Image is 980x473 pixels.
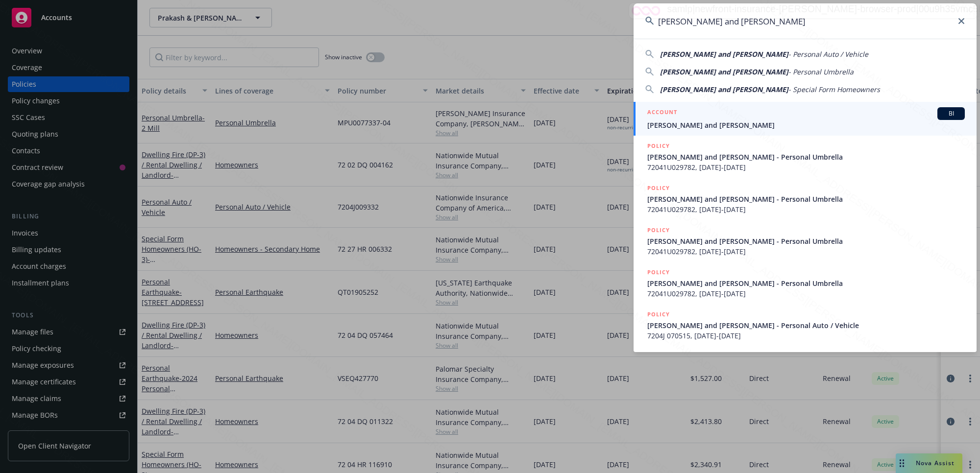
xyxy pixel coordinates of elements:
[647,107,677,119] h5: ACCOUNT
[647,288,965,299] span: 72041U029782, [DATE]-[DATE]
[647,162,965,172] span: 72041U029782, [DATE]-[DATE]
[634,220,977,262] a: POLICY[PERSON_NAME] and [PERSON_NAME] - Personal Umbrella72041U029782, [DATE]-[DATE]
[634,102,977,136] a: ACCOUNTBI[PERSON_NAME] and [PERSON_NAME]
[634,136,977,178] a: POLICY[PERSON_NAME] and [PERSON_NAME] - Personal Umbrella72041U029782, [DATE]-[DATE]
[647,141,670,151] h5: POLICY
[647,246,965,257] span: 72041U029782, [DATE]-[DATE]
[647,267,670,277] h5: POLICY
[647,309,670,319] h5: POLICY
[647,152,965,162] span: [PERSON_NAME] and [PERSON_NAME] - Personal Umbrella
[660,49,788,59] span: [PERSON_NAME] and [PERSON_NAME]
[647,120,965,130] span: [PERSON_NAME] and [PERSON_NAME]
[788,67,854,76] span: - Personal Umbrella
[788,49,868,59] span: - Personal Auto / Vehicle
[660,85,788,94] span: [PERSON_NAME] and [PERSON_NAME]
[647,204,965,214] span: 72041U029782, [DATE]-[DATE]
[634,304,977,346] a: POLICY[PERSON_NAME] and [PERSON_NAME] - Personal Auto / Vehicle7204J 070515, [DATE]-[DATE]
[647,320,965,331] span: [PERSON_NAME] and [PERSON_NAME] - Personal Auto / Vehicle
[634,262,977,304] a: POLICY[PERSON_NAME] and [PERSON_NAME] - Personal Umbrella72041U029782, [DATE]-[DATE]
[647,183,670,193] h5: POLICY
[941,109,961,118] span: BI
[647,278,965,288] span: [PERSON_NAME] and [PERSON_NAME] - Personal Umbrella
[788,85,880,94] span: - Special Form Homeowners
[647,236,965,246] span: [PERSON_NAME] and [PERSON_NAME] - Personal Umbrella
[647,194,965,204] span: [PERSON_NAME] and [PERSON_NAME] - Personal Umbrella
[634,3,977,39] input: Search...
[647,225,670,235] h5: POLICY
[660,67,788,76] span: [PERSON_NAME] and [PERSON_NAME]
[647,331,965,341] span: 7204J 070515, [DATE]-[DATE]
[634,178,977,220] a: POLICY[PERSON_NAME] and [PERSON_NAME] - Personal Umbrella72041U029782, [DATE]-[DATE]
